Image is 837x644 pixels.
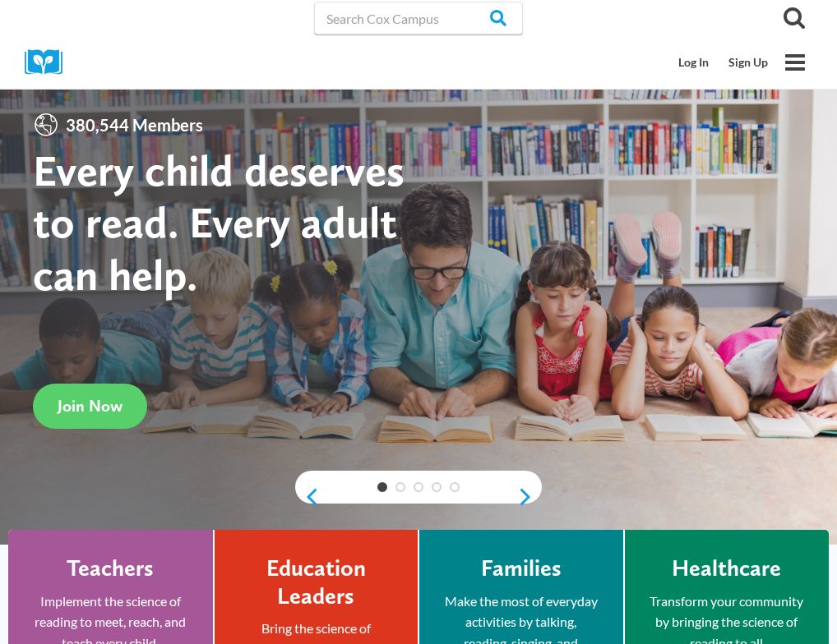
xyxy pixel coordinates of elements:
strong: Every child deserves to read. Every adult can help. [33,144,405,301]
a: Sign Up [719,47,778,78]
button: Open menu [778,45,812,80]
span: 380,544 Members [59,112,210,138]
h4: Families [481,554,562,582]
a: 2 [395,482,405,492]
a: 5 [450,482,460,492]
div: content slider buttons [295,481,542,513]
a: 4 [432,482,442,492]
a: Log In [668,47,719,78]
nav: Secondary Mobile Navigation [668,47,778,78]
a: 3 [414,482,423,492]
a: previous [295,487,320,507]
a: Join Now [33,384,147,429]
span: Join Now [58,396,123,416]
h4: Teachers [67,554,154,582]
a: 1 [377,482,387,492]
h4: Healthcare [672,554,781,582]
a: next [517,487,542,507]
img: Cox Campus [25,49,74,75]
input: Search Cox Campus [314,2,523,34]
h4: Education Leaders [239,554,394,609]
